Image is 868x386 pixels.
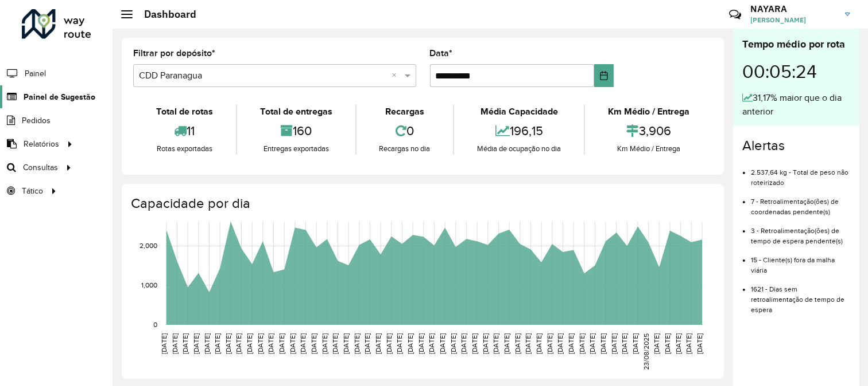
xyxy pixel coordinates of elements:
[25,68,46,80] span: Painel
[599,333,607,354] text: [DATE]
[192,333,200,354] text: [DATE]
[750,3,836,14] h3: NAYARA
[742,52,850,91] div: 00:05:24
[310,333,317,354] text: [DATE]
[457,143,581,155] div: Média de ocupação no dia
[750,15,836,25] span: [PERSON_NAME]
[133,46,215,60] label: Filtrar por depósito
[567,333,575,354] text: [DATE]
[235,333,243,354] text: [DATE]
[460,333,467,354] text: [DATE]
[642,333,650,370] text: 23/08/2025
[139,242,157,250] text: 2,000
[492,333,499,354] text: [DATE]
[278,333,285,354] text: [DATE]
[417,333,425,354] text: [DATE]
[449,333,457,354] text: [DATE]
[22,115,51,127] span: Pedidos
[257,333,264,354] text: [DATE]
[289,333,296,354] text: [DATE]
[240,105,352,119] div: Total de entregas
[342,333,350,354] text: [DATE]
[22,185,43,197] span: Tático
[396,333,404,354] text: [DATE]
[653,333,660,354] text: [DATE]
[203,333,211,354] text: [DATE]
[430,46,453,60] label: Data
[723,2,747,27] a: Contato Rápido
[751,246,850,275] li: 15 - Cliente(s) fora da malha viária
[224,333,232,354] text: [DATE]
[364,333,371,354] text: [DATE]
[751,188,850,217] li: 7 - Retroalimentação(ões) de coordenadas pendente(s)
[160,333,168,354] text: [DATE]
[385,333,393,354] text: [DATE]
[136,143,233,155] div: Rotas exportadas
[751,275,850,315] li: 1621 - Dias sem retroalimentação de tempo de espera
[171,333,179,354] text: [DATE]
[524,333,532,354] text: [DATE]
[141,281,157,289] text: 1,000
[742,37,850,52] div: Tempo médio por rota
[751,217,850,246] li: 3 - Retroalimentação(ões) de tempo de espera pendente(s)
[24,91,95,103] span: Painel de Sugestão
[457,105,581,119] div: Média Capacidade
[353,333,361,354] text: [DATE]
[359,105,451,119] div: Recargas
[742,137,850,154] h4: Alertas
[374,333,382,354] text: [DATE]
[181,333,189,354] text: [DATE]
[240,143,352,155] div: Entregas exportadas
[621,333,628,354] text: [DATE]
[24,138,59,150] span: Relatórios
[751,159,850,188] li: 2.537,64 kg - Total de peso não roteirizado
[240,119,352,143] div: 160
[535,333,542,354] text: [DATE]
[588,333,596,354] text: [DATE]
[610,333,618,354] text: [DATE]
[594,64,614,87] button: Choose Date
[514,333,521,354] text: [DATE]
[133,8,196,21] h2: Dashboard
[136,105,233,119] div: Total de rotas
[675,333,682,354] text: [DATE]
[136,119,233,143] div: 11
[578,333,586,354] text: [DATE]
[359,143,451,155] div: Recargas no dia
[300,333,307,354] text: [DATE]
[457,119,581,143] div: 196,15
[588,105,710,119] div: Km Médio / Entrega
[482,333,489,354] text: [DATE]
[23,162,58,174] span: Consultas
[406,333,414,354] text: [DATE]
[685,333,692,354] text: [DATE]
[131,195,712,212] h4: Capacidade por dia
[153,321,157,328] text: 0
[214,333,221,354] text: [DATE]
[428,333,436,354] text: [DATE]
[246,333,253,354] text: [DATE]
[503,333,510,354] text: [DATE]
[696,333,703,354] text: [DATE]
[742,91,850,119] div: 31,17% maior que o dia anterior
[321,333,328,354] text: [DATE]
[588,143,710,155] div: Km Médio / Entrega
[359,119,451,143] div: 0
[556,333,564,354] text: [DATE]
[332,333,339,354] text: [DATE]
[439,333,446,354] text: [DATE]
[268,333,275,354] text: [DATE]
[546,333,553,354] text: [DATE]
[631,333,639,354] text: [DATE]
[588,119,710,143] div: 3,906
[664,333,671,354] text: [DATE]
[471,333,478,354] text: [DATE]
[392,69,402,82] span: Clear all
